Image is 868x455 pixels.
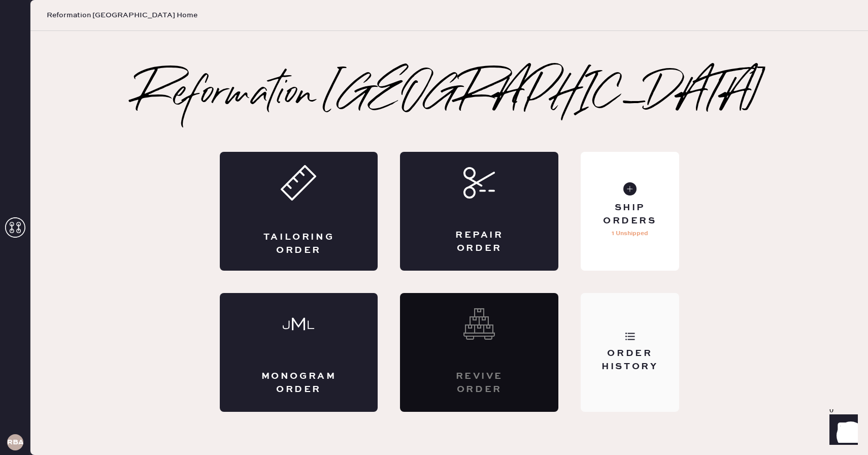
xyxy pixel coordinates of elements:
div: Repair Order [441,229,518,254]
div: Monogram Order [260,370,338,396]
div: Interested? Contact us at care@hemster.co [400,293,558,412]
iframe: Front Chat [820,409,863,453]
h3: RBA [7,439,23,446]
div: Ship Orders [589,202,671,227]
div: Tailoring Order [260,231,338,256]
h2: Reformation [GEOGRAPHIC_DATA] [136,75,763,115]
div: Order History [589,347,671,373]
span: Reformation [GEOGRAPHIC_DATA] Home [47,10,197,20]
div: Revive order [441,370,518,396]
p: 1 Unshipped [612,227,648,240]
